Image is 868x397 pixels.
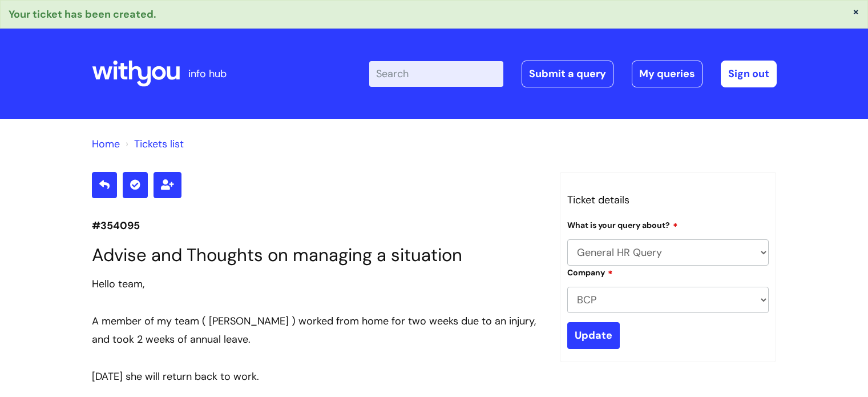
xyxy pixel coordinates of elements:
[92,312,543,349] div: A member of my team ( [PERSON_NAME] ) worked from home for two weeks due to an injury, and took 2...
[522,61,613,87] a: Submit a query
[567,191,769,209] h3: Ticket details
[853,6,859,17] button: ×
[92,137,120,151] a: Home
[123,135,184,153] li: Tickets list
[92,367,543,386] div: [DATE] she will return back to work.
[567,219,678,230] label: What is your query about?
[369,61,777,87] div: | -
[134,137,184,151] a: Tickets list
[567,322,620,348] input: Update
[92,275,543,293] div: Hello team,
[92,216,543,235] p: #354095
[567,266,613,278] label: Company
[92,135,120,153] li: Solution home
[92,244,543,266] h1: Advise and Thoughts on managing a situation
[721,61,777,87] a: Sign out
[632,61,703,87] a: My queries
[369,61,503,86] input: Search
[188,65,227,83] p: info hub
